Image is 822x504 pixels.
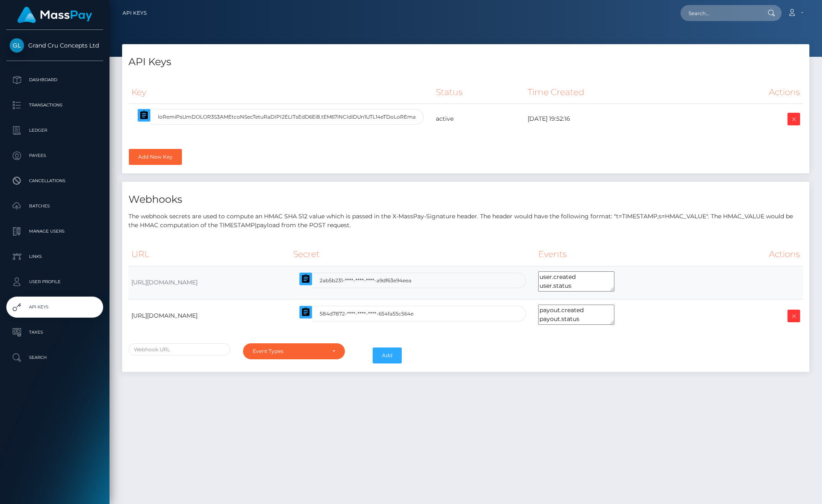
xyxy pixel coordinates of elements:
input: Webhook URL [128,343,230,355]
th: Actions [699,81,803,104]
a: Batches [6,196,103,217]
p: API Keys [10,301,100,313]
a: Add New Key [129,149,182,165]
input: Search... [681,5,760,21]
p: Ledger [10,124,100,137]
a: Payees [6,145,103,166]
p: Transactions [10,99,100,111]
th: Actions [720,243,803,266]
a: Ledger [6,120,103,141]
th: Time Created [525,81,700,104]
h4: API Keys [128,55,803,69]
img: Grand Cru Concepts Ltd [10,38,24,53]
th: URL [128,243,290,266]
img: MassPay Logo [17,7,92,23]
td: [URL][DOMAIN_NAME] [128,299,290,332]
a: Search [6,347,103,368]
th: Events [535,243,720,266]
p: User Profile [10,276,100,288]
p: Links [10,250,100,263]
button: Event Types [243,343,345,359]
p: Dashboard [10,74,100,86]
th: Status [433,81,525,104]
a: Taxes [6,322,103,343]
a: Cancellations [6,170,103,191]
a: Manage Users [6,221,103,242]
a: API Keys [123,4,147,22]
p: Cancellations [10,175,100,187]
a: Dashboard [6,69,103,90]
button: Add [373,347,402,363]
p: The webhook secrets are used to compute an HMAC SHA 512 value which is passed in the X-MassPay-Si... [128,212,803,230]
a: Transactions [6,95,103,116]
span: Grand Cru Concepts Ltd [6,42,103,49]
textarea: user.created user.status payout.created payout.status payout_reversal.created payout_reversal.sta... [538,271,614,292]
p: Manage Users [10,225,100,238]
td: [URL][DOMAIN_NAME] [128,266,290,299]
a: User Profile [6,271,103,292]
h4: Webhooks [128,192,803,207]
td: [DATE] 19:52:16 [525,104,700,134]
th: Key [128,81,433,104]
p: Taxes [10,326,100,339]
a: Links [6,246,103,267]
td: active [433,104,525,134]
textarea: payout.created payout.status payout_reversal.created payout_reversal.status [538,305,614,325]
p: Search [10,351,100,364]
a: API Keys [6,297,103,318]
p: Payees [10,149,100,162]
th: Secret [290,243,535,266]
div: Event Types [253,348,326,355]
p: Batches [10,200,100,212]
